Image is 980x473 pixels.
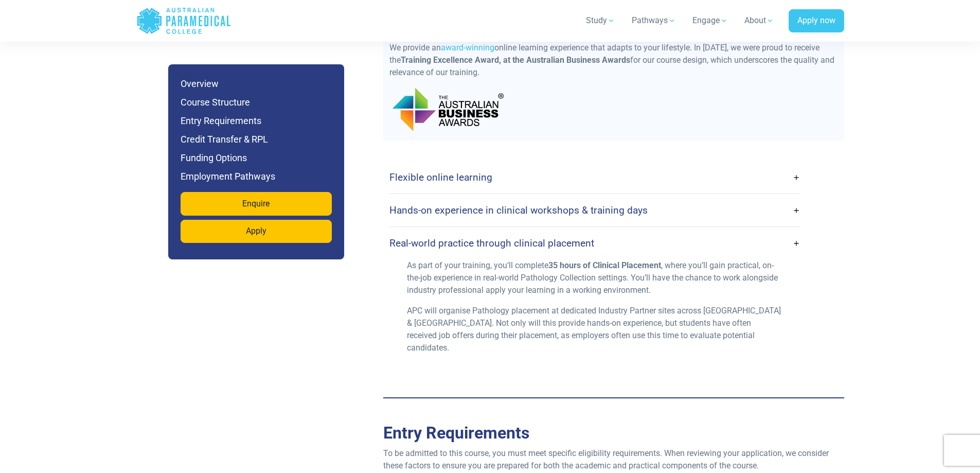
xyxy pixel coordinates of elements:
[389,198,800,222] a: Hands-on experience in clinical workshops & training days
[136,4,231,38] a: Australian Paramedical College
[738,6,780,35] a: About
[407,259,783,296] p: As part of your training, you’ll complete , where you’ll gain practical, on-the-job experience in...
[389,42,838,79] p: We provide an online learning experience that adapts to your lifestyle. In [DATE], we were proud ...
[389,165,800,189] a: Flexible online learning
[389,237,594,249] h4: Real-world practice through clinical placement
[389,171,492,183] h4: Flexible online learning
[383,423,844,443] h2: Entry Requirements
[441,43,494,52] a: award-winning
[580,6,621,35] a: Study
[686,6,734,35] a: Engage
[626,6,682,35] a: Pathways
[389,204,648,216] h4: Hands-on experience in clinical workshops & training days
[789,9,844,33] a: Apply now
[407,305,783,354] p: APC will organise Pathology placement at dedicated Industry Partner sites across [GEOGRAPHIC_DATA...
[389,231,800,255] a: Real-world practice through clinical placement
[401,55,630,65] strong: Training Excellence Award, at the Australian Business Awards
[548,260,661,270] strong: 35 hours of Clinical Placement
[383,447,844,472] p: To be admitted to this course, you must meet specific eligibility requirements. When reviewing yo...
